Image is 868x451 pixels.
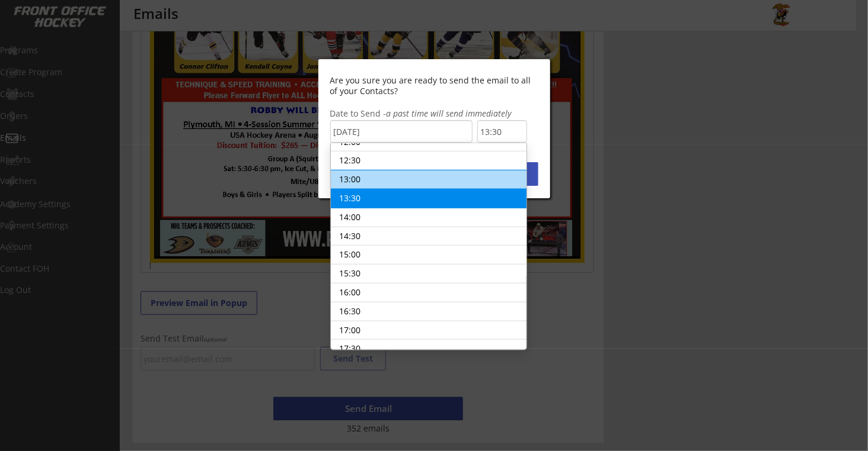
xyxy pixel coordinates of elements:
[331,170,526,189] li: 13:00
[331,339,526,359] li: 17:30
[331,301,526,321] li: 16:30
[331,189,526,208] li: 13:30
[331,245,526,265] li: 15:00
[330,120,473,143] input: 8/12/2025
[331,264,526,284] li: 15:30
[331,283,526,302] li: 16:00
[477,120,527,143] input: 12:00
[330,109,538,118] div: Date to Send -
[330,75,538,96] div: Are you sure you are ready to send the email to all of your Contacts?
[331,151,526,170] li: 12:30
[331,207,526,227] li: 14:00
[331,320,526,340] li: 17:00
[331,226,526,246] li: 14:30
[387,108,512,119] em: a past time will send immediately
